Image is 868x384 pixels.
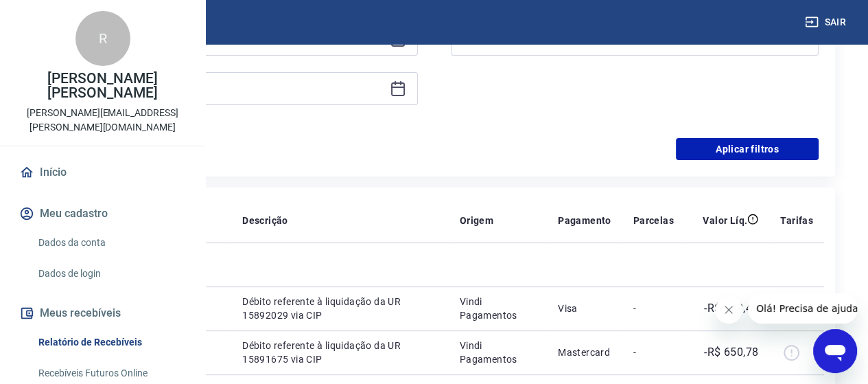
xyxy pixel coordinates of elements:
p: Débito referente à liquidação da UR 15891675 via CIP [242,339,437,366]
p: - [633,302,674,315]
p: Vindi Pagamentos [460,339,536,366]
p: Mastercard [558,346,611,359]
iframe: Botão para abrir a janela de mensagens [813,329,857,373]
p: Tarifas [780,214,813,227]
div: R [75,11,130,66]
iframe: Fechar mensagem [715,296,742,324]
iframe: Mensagem da empresa [748,293,857,324]
a: Relatório de Recebíveis [33,328,189,357]
span: Olá! Precisa de ajuda? [8,10,115,21]
p: - [633,346,674,359]
p: Descrição [242,214,288,227]
button: Meu cadastro [16,199,189,229]
p: -R$ 650,78 [704,344,758,361]
a: Início [16,157,189,188]
a: Dados da conta [33,229,189,257]
button: Meus recebíveis [16,298,189,328]
button: Aplicar filtros [676,138,819,160]
p: [PERSON_NAME][EMAIL_ADDRESS][PERSON_NAME][DOMAIN_NAME] [11,106,194,135]
p: [PERSON_NAME] [PERSON_NAME] [11,71,194,100]
input: Data final [61,78,384,99]
p: -R$ 633,45 [704,300,758,317]
p: Origem [460,214,493,227]
p: Parcelas [633,214,674,227]
p: Valor Líq. [703,214,747,227]
p: Vindi Pagamentos [460,295,536,322]
button: Sair [802,10,852,35]
p: Pagamento [558,214,611,227]
a: Dados de login [33,260,189,288]
p: Débito referente à liquidação da UR 15892029 via CIP [242,295,437,322]
p: Visa [558,302,611,315]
